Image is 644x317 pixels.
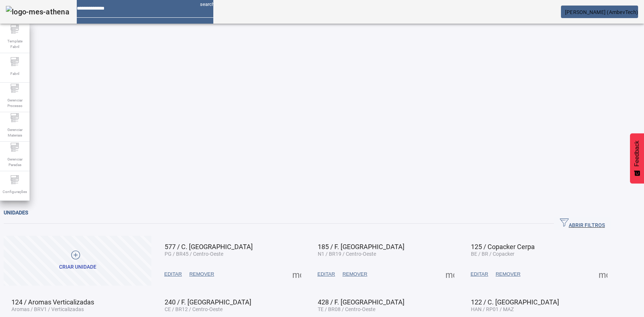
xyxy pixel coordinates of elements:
span: REMOVER [342,271,367,278]
span: 125 / Copacker Cerpa [471,243,535,251]
span: Unidades [4,210,28,216]
span: Aromas / BRV1 / Verticalizadas [11,306,84,312]
span: 185 / F. [GEOGRAPHIC_DATA] [318,243,404,251]
span: Gerenciar Processo [4,95,26,111]
button: Mais [443,268,457,281]
button: EDITAR [467,268,492,281]
span: EDITAR [164,271,182,278]
button: Criar unidade [4,236,151,286]
button: REMOVER [186,268,218,281]
div: Criar unidade [59,263,96,271]
button: EDITAR [314,268,339,281]
button: EDITAR [161,268,186,281]
button: ABRIR FILTROS [554,217,611,230]
img: logo-mes-athena [6,6,69,18]
span: 428 / F. [GEOGRAPHIC_DATA] [318,298,404,306]
span: REMOVER [189,271,214,278]
span: ABRIR FILTROS [560,218,605,229]
span: HAN / RP01 / MAZ [471,306,514,312]
span: Gerenciar Materiais [4,125,26,140]
span: EDITAR [471,271,488,278]
span: REMOVER [496,271,520,278]
span: 240 / F. [GEOGRAPHIC_DATA] [165,298,251,306]
button: REMOVER [339,268,371,281]
span: TE / BR08 / Centro-Oeste [318,306,375,312]
span: 122 / C. [GEOGRAPHIC_DATA] [471,298,559,306]
span: BE / BR / Copacker [471,251,514,257]
span: Feedback [634,141,640,166]
button: Mais [290,268,303,281]
span: Configurações [0,187,29,197]
button: Feedback - Mostrar pesquisa [630,133,644,183]
span: CE / BR12 / Centro-Oeste [165,306,223,312]
span: EDITAR [317,271,335,278]
span: Gerenciar Paradas [4,154,26,170]
span: [PERSON_NAME] (AmbevTech) [565,9,638,15]
span: N1 / BR19 / Centro-Oeste [318,251,376,257]
span: 577 / C. [GEOGRAPHIC_DATA] [165,243,253,251]
span: PG / BR45 / Centro-Oeste [165,251,223,257]
span: Template Fabril [4,36,26,52]
button: REMOVER [492,268,524,281]
button: Mais [596,268,610,281]
span: 124 / Aromas Verticalizadas [11,298,94,306]
span: Fabril [8,69,21,79]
